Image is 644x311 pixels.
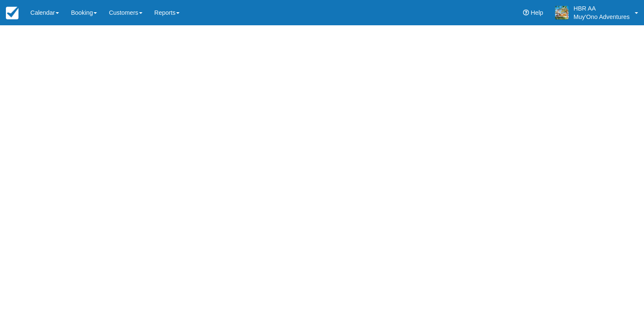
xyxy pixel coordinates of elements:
span: Help [531,9,543,16]
i: Help [523,10,529,16]
p: Muy'Ono Adventures [574,13,630,21]
img: A20 [555,6,569,19]
img: checkfront-main-nav-mini-logo.png [6,7,19,19]
p: HBR AA [574,4,630,13]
